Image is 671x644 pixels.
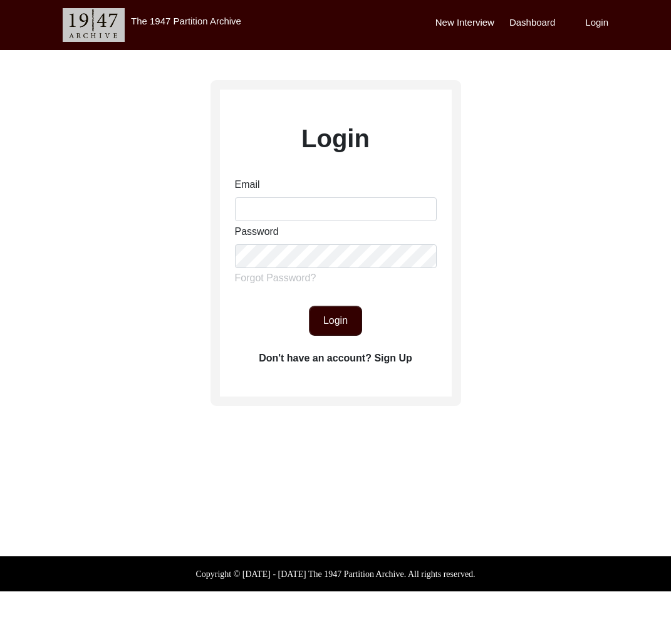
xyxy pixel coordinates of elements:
[63,8,125,42] img: header-logo.png
[435,16,494,30] label: New Interview
[301,120,370,157] label: Login
[195,568,475,581] label: Copyright © [DATE] - [DATE] The 1947 Partition Archive. All rights reserved.
[131,16,241,26] label: The 1947 Partition Archive
[235,177,260,192] label: Email
[235,271,316,286] label: Forgot Password?
[509,16,555,30] label: Dashboard
[259,351,412,366] label: Don't have an account? Sign Up
[235,224,279,239] label: Password
[585,16,608,30] label: Login
[309,306,362,336] button: Login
